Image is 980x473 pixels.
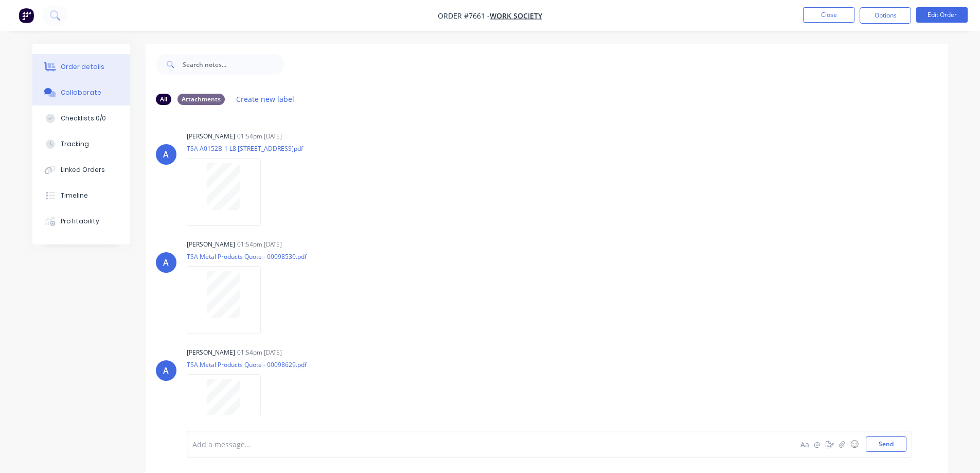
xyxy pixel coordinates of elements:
div: 01:54pm [DATE] [237,132,282,141]
div: A [163,148,169,161]
div: All [156,94,171,105]
div: A [163,256,169,269]
button: Profitability [32,208,130,234]
button: Timeline [32,183,130,208]
p: TSA Metal Products Quote - 00098629.pdf [187,360,307,369]
div: Timeline [61,191,88,200]
span: Order #7661 - [438,11,490,21]
div: Attachments [177,94,225,105]
div: Collaborate [61,88,101,97]
button: Close [803,7,854,23]
button: Order details [32,54,130,80]
button: Edit Order [916,7,968,23]
button: Send [866,436,906,452]
button: Aa [799,438,811,450]
button: Create new label [231,92,300,106]
button: Tracking [32,131,130,157]
button: Checklists 0/0 [32,106,130,131]
a: Work Society [490,11,542,21]
div: [PERSON_NAME] [187,240,235,249]
div: [PERSON_NAME] [187,348,235,357]
div: Profitability [61,217,99,226]
div: 01:54pm [DATE] [237,240,282,249]
img: Factory [19,8,34,23]
div: [PERSON_NAME] [187,132,235,141]
button: @ [811,438,824,450]
button: Linked Orders [32,157,130,183]
p: TSA Metal Products Quote - 00098530.pdf [187,252,307,261]
div: Order details [61,62,104,72]
button: Collaborate [32,80,130,106]
p: TSA A0152B-1 L8 [STREET_ADDRESS]pdf [187,144,303,153]
div: Checklists 0/0 [61,114,106,123]
button: Options [860,7,911,24]
button: ☺ [848,438,861,450]
div: Tracking [61,139,89,149]
input: Search notes... [183,54,284,75]
div: 01:54pm [DATE] [237,348,282,357]
div: Linked Orders [61,165,105,174]
div: A [163,364,169,377]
